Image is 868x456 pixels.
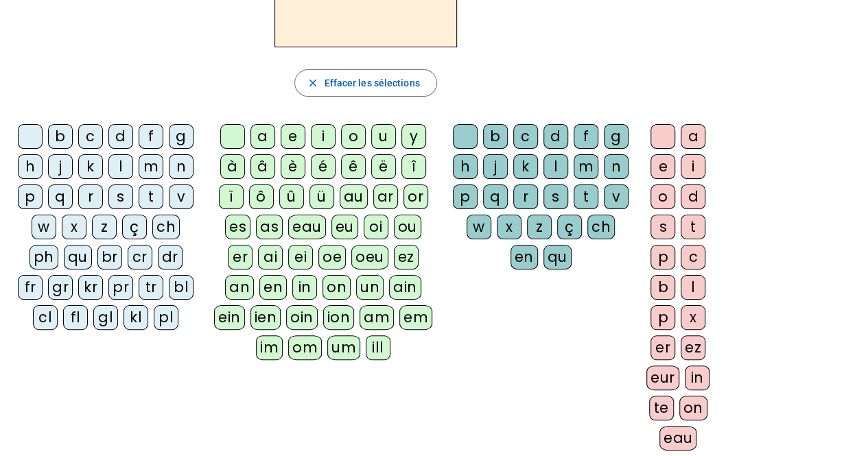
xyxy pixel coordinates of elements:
div: ch [587,215,615,239]
div: em [399,305,432,330]
div: s [543,184,568,209]
div: pr [108,275,133,300]
div: au [340,184,368,209]
div: oin [286,305,318,330]
div: f [574,124,598,149]
div: e [281,124,305,149]
div: oeu [351,245,388,269]
div: on [679,396,707,420]
div: kl [124,305,148,330]
div: eu [331,215,358,239]
div: w [32,215,56,239]
div: x [62,215,86,239]
div: as [256,215,283,239]
div: er [650,335,675,360]
div: eau [659,426,697,451]
div: û [279,184,304,209]
div: ch [152,215,180,239]
div: ç [122,215,147,239]
div: or [403,184,428,209]
div: te [649,396,674,420]
div: r [513,184,538,209]
div: bl [169,275,193,300]
div: tr [139,275,163,300]
div: s [650,215,675,239]
div: ph [30,245,58,269]
div: ï [219,184,244,209]
div: om [288,335,322,360]
div: ü [309,184,334,209]
div: k [513,154,538,179]
div: a [250,124,275,149]
div: t [139,184,163,209]
div: k [78,154,103,179]
div: im [256,335,283,360]
div: w [467,215,491,239]
div: î [401,154,426,179]
div: l [681,275,705,300]
div: h [18,154,43,179]
button: Effacer les sélections [294,69,436,97]
div: oe [318,245,346,269]
div: es [225,215,250,239]
div: a [681,124,705,149]
div: en [259,275,287,300]
div: d [108,124,133,149]
div: x [497,215,521,239]
div: j [483,154,508,179]
div: v [169,184,193,209]
div: p [650,245,675,269]
div: i [311,124,336,149]
div: ion [323,305,355,330]
div: ai [258,245,283,269]
div: l [543,154,568,179]
div: ez [681,335,705,360]
div: p [18,184,43,209]
mat-icon: close [306,77,318,89]
div: pl [154,305,178,330]
div: g [604,124,629,149]
div: g [169,124,193,149]
div: u [371,124,396,149]
div: y [401,124,426,149]
div: an [225,275,254,300]
div: ar [373,184,398,209]
div: gl [93,305,118,330]
span: Effacer les sélections [324,75,419,91]
div: z [92,215,117,239]
div: en [511,245,538,269]
div: c [513,124,538,149]
div: c [681,245,705,269]
div: br [97,245,122,269]
div: ê [341,154,366,179]
div: z [527,215,552,239]
div: am [360,305,394,330]
div: b [483,124,508,149]
div: q [48,184,73,209]
div: s [108,184,133,209]
div: o [341,124,366,149]
div: q [483,184,508,209]
div: eur [646,365,679,390]
div: eau [288,215,326,239]
div: n [604,154,629,179]
div: m [574,154,598,179]
div: er [228,245,253,269]
div: à [220,154,245,179]
div: ain [389,275,421,300]
div: d [681,184,705,209]
div: i [681,154,705,179]
div: v [604,184,629,209]
div: f [139,124,163,149]
div: h [453,154,478,179]
div: un [356,275,384,300]
div: c [78,124,103,149]
div: in [685,365,709,390]
div: ein [214,305,245,330]
div: d [543,124,568,149]
div: in [292,275,317,300]
div: ë [371,154,396,179]
div: p [453,184,478,209]
div: b [48,124,73,149]
div: ill [366,335,390,360]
